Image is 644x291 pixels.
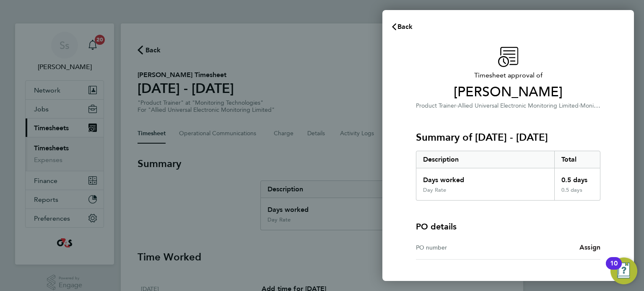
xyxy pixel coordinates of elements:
[456,102,458,109] span: ·
[579,102,580,109] span: ·
[423,187,446,193] div: Day Rate
[416,221,457,232] h4: PO details
[397,23,413,31] span: Back
[416,102,456,109] span: Product Trainer
[382,18,421,35] button: Back
[458,102,579,109] span: Allied Universal Electronic Monitoring Limited
[416,168,554,187] div: Days worked
[416,70,600,80] span: Timesheet approval of
[579,242,600,252] a: Assign
[416,131,600,144] h3: Summary of [DATE] - [DATE]
[416,84,600,100] span: [PERSON_NAME]
[416,151,600,201] div: Summary of 22 - 28 Sep 2025
[579,243,600,251] span: Assign
[554,151,600,168] div: Total
[416,151,554,168] div: Description
[554,187,600,200] div: 0.5 days
[554,168,600,187] div: 0.5 days
[610,258,637,284] button: Open Resource Center, 10 new notifications
[610,263,618,274] div: 10
[416,242,508,252] div: PO number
